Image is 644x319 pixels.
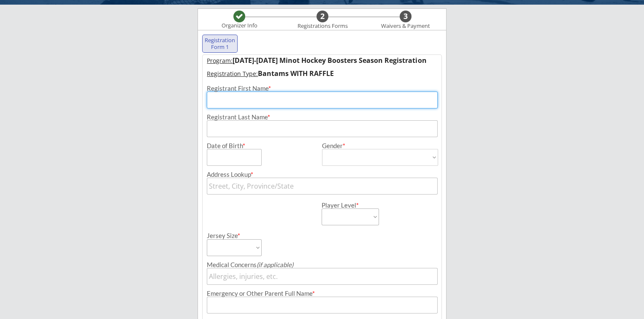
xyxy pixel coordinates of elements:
div: Player Level [322,202,379,208]
div: Organizer Info [216,22,262,29]
div: Waivers & Payment [376,23,435,30]
strong: [DATE]-[DATE] Minot Hockey Boosters Season Registration [233,56,426,65]
div: Registrant Last Name [207,114,437,120]
div: Jersey Size [207,232,250,239]
input: Allergies, injuries, etc. [207,268,437,285]
em: (if applicable) [257,261,293,268]
div: Registrant First Name [207,85,437,92]
div: Address Lookup [207,171,437,178]
div: Gender [322,143,438,149]
div: Registration Form 1 [204,37,235,50]
u: Program: [207,57,233,65]
input: Street, City, Province/State [207,178,437,195]
div: 3 [400,12,411,21]
div: Date of Birth [207,143,250,149]
div: Medical Concerns [207,262,437,268]
div: Emergency or Other Parent Full Name [207,290,437,297]
strong: Bantams WITH RAFFLE [258,69,334,78]
div: Registrations Forms [293,23,352,30]
u: Registration Type: [207,70,258,78]
div: 2 [317,12,328,21]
